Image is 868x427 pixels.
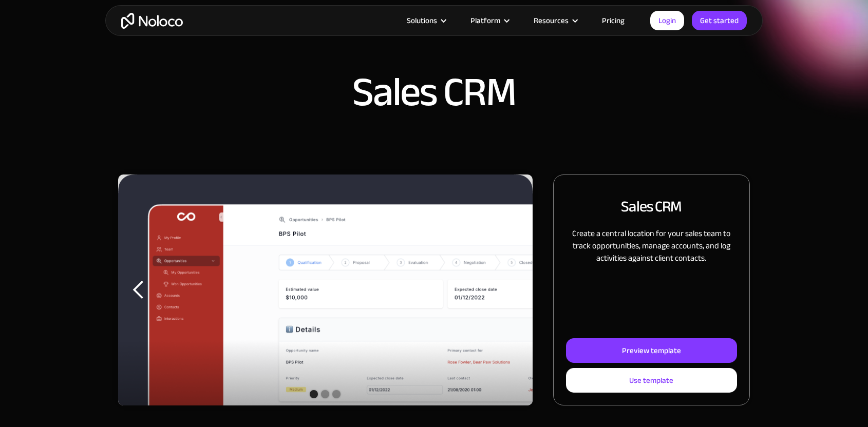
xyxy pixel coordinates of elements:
[521,14,589,27] div: Resources
[566,338,737,363] a: Preview template
[118,174,159,405] div: previous slide
[407,14,437,27] div: Solutions
[321,390,329,398] div: Show slide 2 of 3
[118,174,533,405] div: 1 of 3
[394,14,458,27] div: Solutions
[589,14,637,27] a: Pricing
[332,390,341,398] div: Show slide 3 of 3
[621,196,682,217] h2: Sales CRM
[650,11,684,30] a: Login
[352,72,516,113] h1: Sales CRM
[692,11,747,30] a: Get started
[566,227,737,264] p: Create a central location for your sales team to track opportunities, manage accounts, and log ac...
[310,390,318,398] div: Show slide 1 of 3
[629,374,673,387] div: Use template
[492,174,533,405] div: next slide
[566,368,737,393] a: Use template
[470,14,500,27] div: Platform
[458,14,521,27] div: Platform
[118,174,533,405] div: carousel
[121,13,183,29] a: home
[622,344,681,357] div: Preview template
[534,14,569,27] div: Resources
